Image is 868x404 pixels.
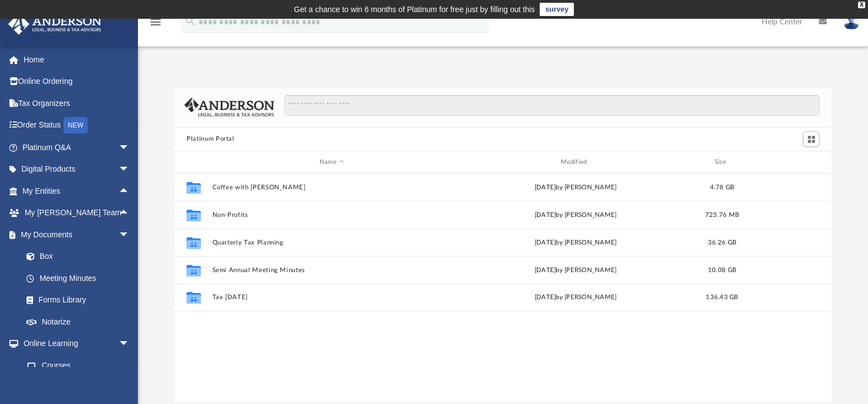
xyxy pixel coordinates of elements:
[294,3,535,16] div: Get a chance to win 6 months of Platinum for free just by filling out this
[119,202,141,225] span: arrow_drop_up
[710,184,734,190] span: 4.78 GB
[858,2,865,8] div: close
[456,265,695,275] div: [DATE] by [PERSON_NAME]
[212,239,451,246] button: Quarterly Tax Planning
[119,180,141,203] span: arrow_drop_up
[705,212,739,218] span: 723.76 MB
[706,295,738,301] span: 136.43 GB
[119,224,141,246] span: arrow_drop_down
[456,157,695,167] div: Modified
[149,15,162,29] i: menu
[8,49,146,71] a: Home
[15,289,135,311] a: Forms Library
[456,238,695,248] div: [DATE] by [PERSON_NAME]
[179,157,207,167] div: id
[119,333,141,355] span: arrow_drop_down
[5,13,105,35] img: Anderson Advisors Platinum Portal
[456,293,695,303] div: [DATE] by [PERSON_NAME]
[8,202,141,224] a: My [PERSON_NAME] Teamarrow_drop_up
[540,3,574,16] a: survey
[63,117,88,134] div: NEW
[284,95,819,116] input: Search files and folders
[15,246,135,268] a: Box
[15,354,141,376] a: Courses
[8,224,141,246] a: My Documentsarrow_drop_down
[749,157,826,167] div: id
[8,92,146,114] a: Tax Organizers
[212,157,451,167] div: Name
[212,294,451,301] button: Tax [DATE]
[184,15,196,27] i: search
[708,240,736,246] span: 36.26 GB
[119,158,141,181] span: arrow_drop_down
[843,14,860,30] img: User Pic
[119,136,141,159] span: arrow_drop_down
[8,136,146,158] a: Platinum Q&Aarrow_drop_down
[8,158,146,180] a: Digital Productsarrow_drop_down
[187,134,235,144] button: Platinum Portal
[15,311,141,333] a: Notarize
[174,173,831,402] div: grid
[700,157,744,167] div: Size
[8,114,146,137] a: Order StatusNEW
[803,131,819,147] button: Switch to Grid View
[15,267,141,289] a: Meeting Minutes
[8,333,141,355] a: Online Learningarrow_drop_down
[212,184,451,191] button: Coffee with [PERSON_NAME]
[149,21,162,29] a: menu
[8,71,146,93] a: Online Ordering
[212,267,451,274] button: Semi Annual Meeting Minutes
[456,183,695,193] div: [DATE] by [PERSON_NAME]
[212,211,451,219] button: Non-Profits
[456,210,695,220] div: [DATE] by [PERSON_NAME]
[8,180,146,202] a: My Entitiesarrow_drop_up
[708,267,736,273] span: 10.08 GB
